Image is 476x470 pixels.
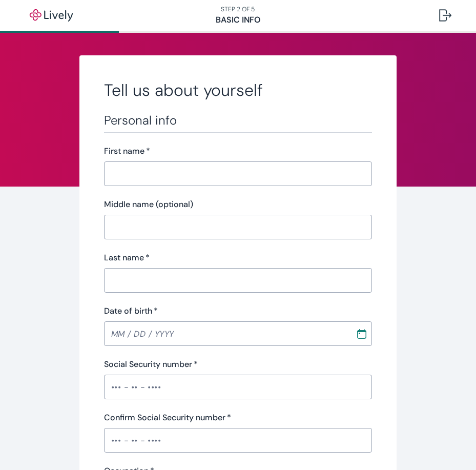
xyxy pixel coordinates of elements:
[104,358,198,371] label: Social Security number
[104,323,348,344] input: MM / DD / YYYY
[104,198,193,211] label: Middle name (optional)
[104,412,231,424] label: Confirm Social Security number
[104,430,372,451] input: ••• - •• - ••••
[104,113,372,128] h3: Personal info
[104,377,372,397] input: ••• - •• - ••••
[104,80,372,100] h2: Tell us about yourself
[104,305,158,317] label: Date of birth
[431,3,460,28] button: Log out
[104,145,150,157] label: First name
[23,9,80,22] img: Lively
[104,252,150,264] label: Last name
[357,329,367,339] svg: Calendar
[353,324,371,343] button: Choose date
